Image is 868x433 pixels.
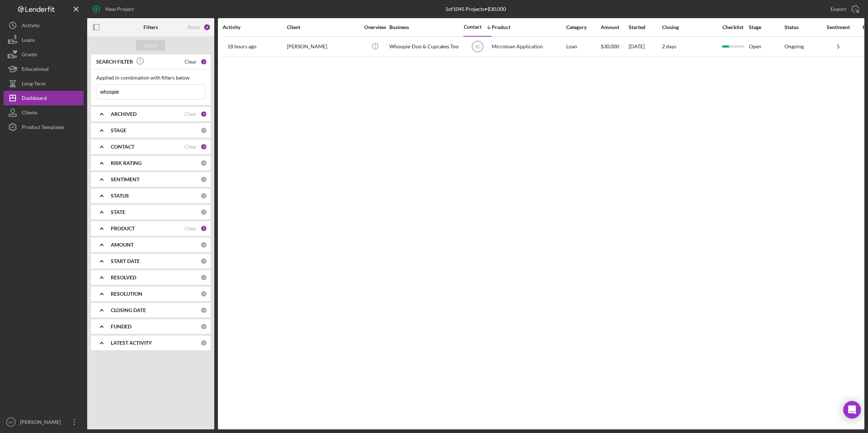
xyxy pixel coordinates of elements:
div: Client [287,24,360,30]
div: 1 [200,58,207,65]
div: New Project [105,2,134,16]
div: Apply [144,40,158,51]
div: Business [389,24,462,30]
b: PRODUCT [111,226,135,231]
div: 0 [200,274,207,281]
div: 8 [203,24,211,31]
div: 0 [200,307,207,313]
div: 3 [200,143,207,150]
b: RESOLVED [111,275,136,280]
div: 0 [200,127,207,134]
div: 3 [200,225,207,232]
b: LATEST ACTIVITY [111,340,152,346]
button: Long-Term [4,76,84,91]
button: Loans [4,33,84,47]
div: Clear [184,226,197,231]
button: New Project [87,2,141,16]
div: Closing [662,24,717,30]
button: Dashboard [4,91,84,105]
div: Dashboard [22,91,47,107]
b: STAGE [111,128,126,133]
div: 0 [200,193,207,199]
div: Loan [566,37,600,56]
button: Apply [136,40,165,51]
b: FUNDED [111,324,131,329]
b: START DATE [111,258,140,264]
div: Category [566,24,600,30]
b: ARCHIVED [111,111,137,117]
button: Export [823,2,864,16]
b: CLOSING DATE [111,307,146,313]
div: Open [749,37,784,56]
div: Open Intercom Messenger [843,401,861,418]
div: [PERSON_NAME] [18,415,65,431]
div: 0 [200,176,207,183]
div: Product Templates [22,120,64,136]
div: 0 [200,323,207,330]
div: Long-Term [22,76,46,93]
div: Whoopie-Doo & Cupcakes Too [389,37,462,56]
div: 0 [200,340,207,346]
b: RESOLUTION [111,291,142,297]
button: Educational [4,62,84,76]
div: Clients [22,105,37,122]
button: SC[PERSON_NAME] [4,415,84,429]
div: Grants [22,47,37,64]
div: Educational [22,62,49,78]
b: CONTACT [111,144,134,150]
div: [PERSON_NAME] [287,37,360,56]
div: Clear [184,59,197,65]
b: STATUS [111,193,129,199]
div: Applied in combination with filters below [96,75,205,81]
button: Product Templates [4,120,84,134]
div: 0 [200,209,207,215]
div: Microloan Application [492,37,564,56]
div: 0 [200,258,207,264]
b: RISK RATING [111,160,142,166]
div: 1 of 1045 Projects • $30,000 [445,6,506,12]
div: Loans [22,33,35,49]
b: Filters [143,24,158,30]
div: 0 [200,160,207,166]
div: Activity [223,24,286,30]
b: AMOUNT [111,242,134,248]
button: Grants [4,47,84,62]
div: Status [784,24,819,30]
div: Stage [749,24,784,30]
div: 1 [200,111,207,117]
div: Clear [184,111,197,117]
div: Activity [22,18,40,35]
div: Overview [361,24,389,30]
time: 2 days [662,43,676,49]
text: SC [474,44,480,49]
b: STATE [111,209,125,215]
b: SENTIMENT [111,177,139,182]
button: Activity [4,18,84,33]
div: Started [629,24,661,30]
div: Checklist [717,24,748,30]
div: Amount [601,24,628,30]
div: Export [831,2,846,16]
div: 0 [200,242,207,248]
div: Reset [187,24,200,30]
div: Clear [184,144,197,150]
text: SC [8,420,13,424]
div: $30,000 [601,37,628,56]
div: [DATE] [629,37,661,56]
div: Product [492,24,564,30]
div: 5 [820,44,856,49]
div: Contact [464,24,482,30]
time: 2025-08-20 20:44 [227,44,256,49]
div: 0 [200,291,207,297]
b: SEARCH FILTER [96,59,133,65]
div: Ongoing [784,44,804,49]
button: Clients [4,105,84,120]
